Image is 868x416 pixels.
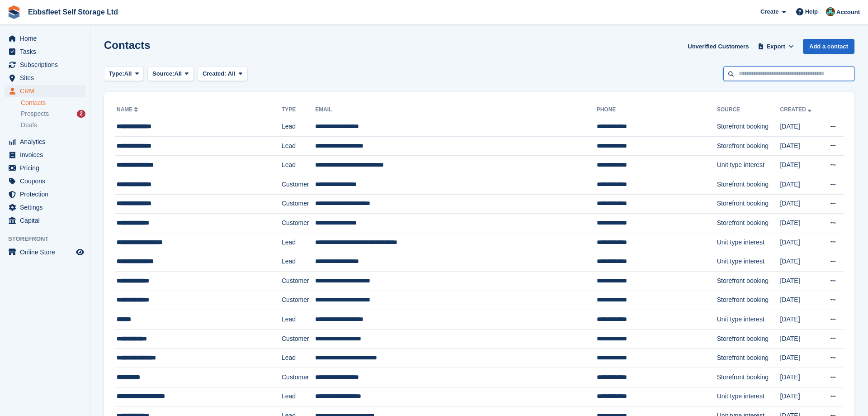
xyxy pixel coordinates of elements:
[228,70,236,77] span: All
[282,136,315,156] td: Lead
[282,271,315,291] td: Customer
[282,329,315,349] td: Customer
[760,7,778,16] span: Create
[5,162,85,174] a: menu
[780,233,820,252] td: [DATE]
[780,136,820,156] td: [DATE]
[5,201,85,214] a: menu
[684,39,752,54] a: Unverified Customers
[717,103,780,117] th: Source
[282,194,315,214] td: Customer
[780,117,820,137] td: [DATE]
[780,175,820,194] td: [DATE]
[20,85,74,97] span: CRM
[597,103,717,117] th: Phone
[315,103,597,117] th: Email
[20,148,74,161] span: Invoices
[803,39,854,54] a: Add a contact
[21,110,49,118] span: Prospects
[20,188,74,201] span: Protection
[717,329,780,349] td: Storefront booking
[7,5,21,19] img: stora-icon-8386f47178a22dfd0bd8f6a31ec36ba5ce8667c1dd55bd0f319d3a0aa187defe.svg
[104,67,144,81] button: Type: All
[5,32,85,45] a: menu
[5,58,85,71] a: menu
[282,387,315,406] td: Lead
[717,310,780,330] td: Unit type interest
[75,247,85,258] a: Preview store
[717,271,780,291] td: Storefront booking
[717,194,780,214] td: Storefront booking
[20,58,74,71] span: Subscriptions
[21,120,85,130] a: Deals
[717,252,780,272] td: Unit type interest
[717,214,780,233] td: Storefront booking
[20,135,74,148] span: Analytics
[282,175,315,194] td: Customer
[717,233,780,252] td: Unit type interest
[24,5,122,19] a: Ebbsfleet Self Storage Ltd
[717,156,780,175] td: Unit type interest
[780,156,820,175] td: [DATE]
[282,233,315,252] td: Lead
[780,194,820,214] td: [DATE]
[756,39,796,54] button: Export
[780,271,820,291] td: [DATE]
[780,214,820,233] td: [DATE]
[282,310,315,330] td: Lead
[175,69,182,78] span: All
[717,117,780,137] td: Storefront booking
[780,106,813,113] a: Created
[780,310,820,330] td: [DATE]
[5,45,85,58] a: menu
[21,109,85,119] a: Prospects 2
[717,349,780,368] td: Storefront booking
[109,69,124,78] span: Type:
[20,162,74,174] span: Pricing
[152,69,174,78] span: Source:
[147,67,194,81] button: Source: All
[5,148,85,161] a: menu
[717,291,780,310] td: Storefront booking
[104,39,151,51] h1: Contacts
[780,387,820,406] td: [DATE]
[20,32,74,45] span: Home
[717,387,780,406] td: Unit type interest
[836,8,860,17] span: Account
[5,72,85,84] a: menu
[20,175,74,187] span: Coupons
[21,121,37,129] span: Deals
[282,291,315,310] td: Customer
[20,246,74,258] span: Online Store
[198,67,247,81] button: Created: All
[117,106,140,113] a: Name
[826,7,835,16] img: George Spring
[203,70,226,77] span: Created:
[5,246,85,258] a: menu
[717,136,780,156] td: Storefront booking
[282,156,315,175] td: Lead
[124,69,132,78] span: All
[8,234,90,244] span: Storefront
[780,252,820,272] td: [DATE]
[5,135,85,148] a: menu
[20,214,74,227] span: Capital
[282,368,315,387] td: Customer
[5,188,85,201] a: menu
[5,85,85,97] a: menu
[282,252,315,272] td: Lead
[77,110,85,118] div: 2
[20,201,74,214] span: Settings
[282,103,315,117] th: Type
[717,368,780,387] td: Storefront booking
[282,214,315,233] td: Customer
[282,349,315,368] td: Lead
[717,175,780,194] td: Storefront booking
[20,45,74,58] span: Tasks
[282,117,315,137] td: Lead
[21,99,85,107] a: Contacts
[780,349,820,368] td: [DATE]
[5,175,85,187] a: menu
[805,7,818,16] span: Help
[767,42,785,51] span: Export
